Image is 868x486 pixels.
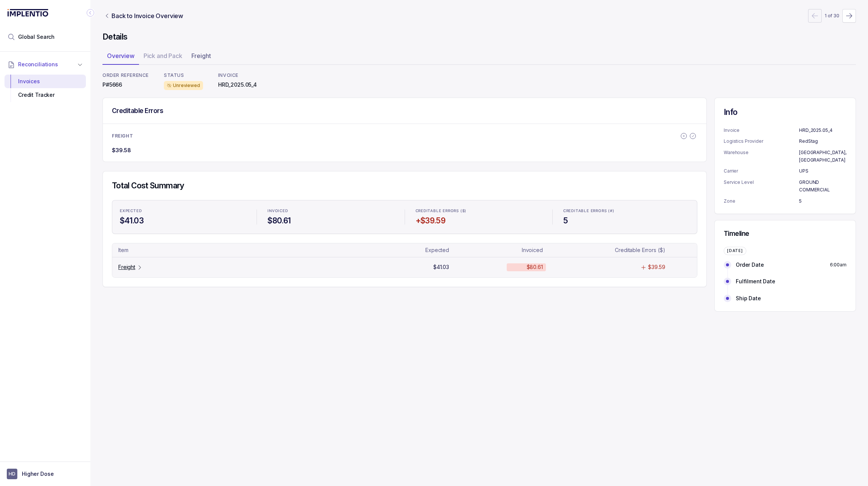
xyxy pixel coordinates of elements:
[724,138,799,145] p: Logistics Provider
[830,261,847,269] p: 6:00am
[724,167,799,175] p: Carrier
[563,209,614,213] p: CREDITABLE ERRORS (#)
[112,147,131,154] p: $39.58
[799,179,847,193] p: GROUND COMMERCIAL
[102,11,185,20] a: Link Back to Invoice Overview
[102,32,856,42] h4: Details
[799,127,847,134] p: HRD_2025.05_4
[433,263,449,271] p: $41.03
[267,215,394,226] h4: $80.61
[736,295,761,302] p: Ship Date
[112,11,183,20] p: Back to Invoice Overview
[504,263,601,271] td: Table Cell-text 2
[115,246,402,254] td: Table Cell-text 0
[115,203,251,231] li: Statistic EXPECTED
[218,72,257,78] p: INVOICE
[600,246,694,254] td: Table Cell-text 3
[102,50,856,65] ul: Tab Group
[724,127,847,205] ul: Information Summary
[118,246,128,254] p: Item
[120,215,246,226] h4: $41.03
[164,72,203,78] p: STATUS
[107,51,134,60] p: Overview
[18,61,58,68] span: Reconciliations
[112,133,133,139] p: FREIGHT
[86,8,95,17] div: Collapse Icon
[5,56,86,73] button: Reconciliations
[736,261,764,269] p: Order Date
[164,81,203,90] div: Unreviewed
[825,12,839,20] p: 1 of 30
[727,249,743,253] p: [DATE]
[504,246,601,254] td: Table Cell-text 2
[120,209,142,213] p: EXPECTED
[527,263,543,271] p: $80.61
[102,81,149,89] p: P#5666
[799,149,847,164] p: [GEOGRAPHIC_DATA], [GEOGRAPHIC_DATA]
[416,209,467,213] p: CREDITABLE ERRORS ($)
[799,197,847,205] p: 5
[263,203,398,231] li: Statistic INVOICED
[600,263,694,271] td: Table Cell-text 3
[411,203,546,231] li: Statistic CREDITABLE ERRORS ($)
[187,50,215,65] li: Tab Freight
[191,51,211,60] p: Freight
[5,73,86,104] div: Reconciliations
[615,246,665,254] p: Creditable Errors ($)
[102,72,149,78] p: ORDER REFERENCE
[724,149,799,164] p: Warehouse
[724,197,799,205] p: Zone
[724,107,847,118] h4: Info
[522,246,543,254] p: Invoiced
[842,9,856,23] button: Next Page
[736,278,775,285] p: Fulfilment Date
[112,180,697,191] h4: Total Cost Summary
[18,33,55,41] span: Global Search
[267,209,288,213] p: INVOICED
[118,263,135,271] p: Freight
[407,263,504,271] td: Table Cell-text 1
[799,138,847,145] p: RedStag
[416,215,542,226] h4: +$39.59
[112,200,697,234] ul: Statistic Highlights
[7,469,17,479] span: User initials
[115,263,402,271] td: Table Cell-link 0
[218,81,257,89] p: HRD_2025.05_4
[799,167,847,175] p: UPS
[11,88,80,102] div: Credit Tracker
[22,470,53,478] p: Higher Dose
[724,127,799,134] p: Invoice
[102,50,139,65] li: Tab Overview
[112,107,163,115] h5: Creditable Errors
[11,75,80,88] div: Invoices
[648,263,665,271] p: $39.59
[7,469,84,479] button: User initialsHigher Dose
[724,179,799,193] p: Service Level
[425,246,449,254] p: Expected
[407,246,504,254] td: Table Cell-text 1
[563,215,689,226] h4: 5
[724,229,847,238] h5: Timeline
[559,203,694,231] li: Statistic CREDITABLE ERRORS (#)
